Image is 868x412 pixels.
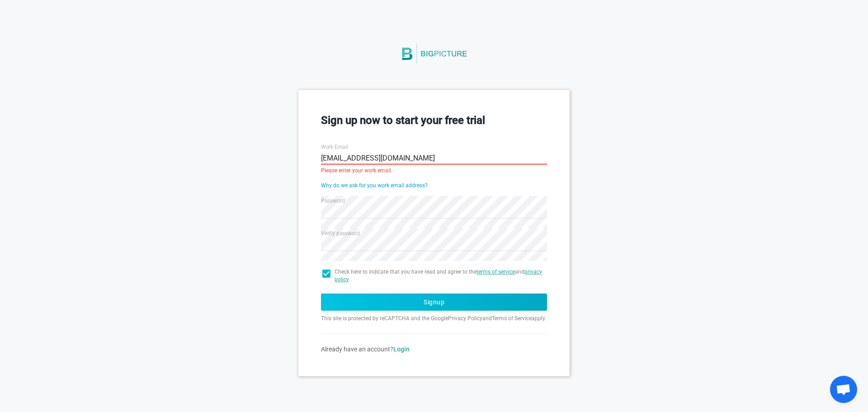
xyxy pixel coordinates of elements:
button: Signup [321,294,547,311]
a: Privacy Policy [448,315,482,322]
div: Please enter your work email. [321,168,547,173]
p: This site is protected by reCAPTCHA and the Google and apply. [321,314,547,322]
a: Terms of Service [492,315,532,322]
img: BigPicture [400,35,468,73]
div: Already have an account? [321,345,547,354]
a: Open chat [830,376,857,403]
span: Check here to indicate that you have read and agree to the and [335,268,547,284]
a: terms of service [476,269,515,275]
h3: Sign up now to start your free trial [321,113,547,128]
a: Login [393,346,410,353]
a: Why do we ask for you work email address? [321,182,428,189]
a: privacy policy [335,269,542,283]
